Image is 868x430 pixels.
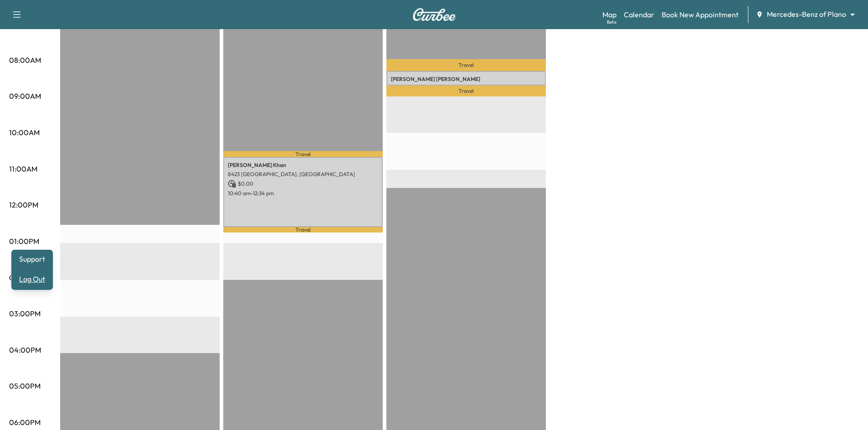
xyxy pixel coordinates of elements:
p: 01:00PM [9,236,39,247]
button: Log Out [15,272,49,286]
p: 10:00AM [9,127,40,138]
p: 05:00PM [9,380,41,391]
p: $ 0.00 [228,180,378,188]
a: Support [15,253,49,264]
p: Travel [223,151,383,157]
p: 03:00PM [9,308,41,319]
p: 12:00PM [9,199,38,210]
p: 11:00AM [9,163,37,174]
p: 10:40 am - 12:34 pm [228,190,378,197]
img: Curbee Logo [412,8,456,21]
p: [PERSON_NAME] Khan [228,162,378,169]
div: Beta [607,19,616,25]
p: 8423 [GEOGRAPHIC_DATA], [GEOGRAPHIC_DATA] [228,171,378,178]
p: 08:00AM [9,55,41,66]
p: 06:00PM [9,417,41,428]
a: Calendar [624,9,654,20]
a: MapBeta [602,9,616,20]
p: [STREET_ADDRESS] [391,85,541,92]
p: Travel [386,86,546,96]
span: Mercedes-Benz of Plano [767,9,846,20]
p: 09:00AM [9,91,41,101]
a: Book New Appointment [662,9,739,20]
p: 04:00PM [9,344,41,355]
p: Travel [223,227,383,233]
p: [PERSON_NAME] [PERSON_NAME] [391,76,541,83]
p: Travel [386,59,546,71]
